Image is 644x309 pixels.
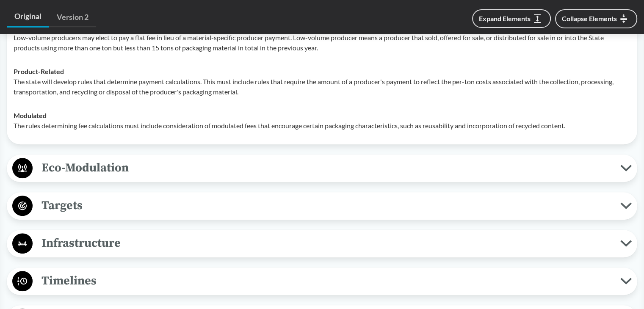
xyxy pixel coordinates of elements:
button: Targets [10,195,634,217]
button: Infrastructure [10,233,634,254]
span: Targets [33,196,620,215]
p: The rules determining fee calculations must include consideration of modulated fees that encourag... [14,121,630,131]
button: Expand Elements [472,9,551,28]
span: Infrastructure [33,234,620,253]
strong: Product-Related [14,67,64,75]
span: Timelines [33,271,620,290]
button: Timelines [10,270,634,292]
strong: Modulated [14,111,47,119]
button: Eco-Modulation [10,157,634,179]
p: The state will develop rules that determine payment calculations. This must include rules that re... [14,77,630,97]
a: Version 2 [49,8,96,27]
button: Collapse Elements [555,9,637,28]
p: Low-volume producers may elect to pay a flat fee in lieu of a material-specific producer payment.... [14,33,630,53]
span: Eco-Modulation [33,158,620,177]
a: Original [7,7,49,28]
